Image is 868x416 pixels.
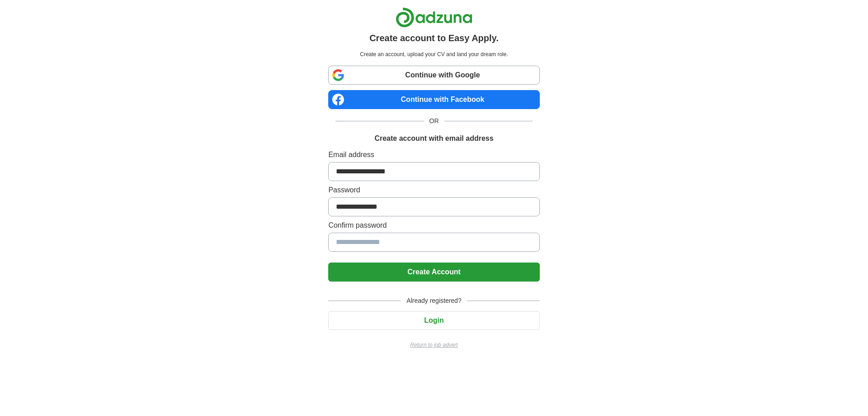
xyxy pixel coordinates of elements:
[328,149,539,160] label: Email address
[328,341,539,349] a: Return to job advert
[396,7,472,28] img: Adzuna logo
[330,50,538,58] p: Create an account, upload your CV and land your dream role.
[328,66,539,85] a: Continue with Google
[374,133,493,144] h1: Create account with email address
[328,316,539,324] a: Login
[328,90,539,109] a: Continue with Facebook
[424,116,444,126] span: OR
[328,220,539,231] label: Confirm password
[328,185,539,196] label: Password
[401,296,467,306] span: Already registered?
[328,311,539,330] button: Login
[369,31,499,45] h1: Create account to Easy Apply.
[328,263,539,282] button: Create Account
